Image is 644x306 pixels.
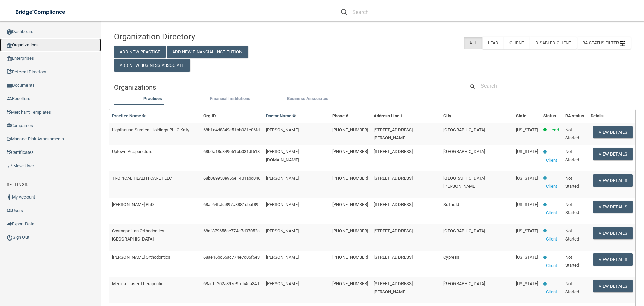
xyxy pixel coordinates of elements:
input: Search [481,80,622,92]
img: bridge_compliance_login_screen.278c3ca4.svg [10,5,72,19]
span: Financial Institutions [210,96,250,101]
a: Practice Name [112,113,146,118]
span: [US_STATE] [516,176,538,181]
p: Client [546,182,557,190]
span: 68ae16bc55ac774e7d06f5e3 [203,255,260,260]
span: [STREET_ADDRESS][PERSON_NAME] [374,127,413,140]
span: [STREET_ADDRESS] [374,255,413,260]
span: Not Started [565,127,579,140]
img: ic_dashboard_dark.d01f4a41.png [7,29,12,35]
th: Status [541,109,562,123]
button: View Details [593,148,633,160]
span: [PERSON_NAME] [266,176,299,181]
a: Doctor Name [266,113,296,118]
span: Suffield [443,202,459,207]
span: Business Associates [287,96,328,101]
span: [STREET_ADDRESS] [374,202,413,207]
span: Not Started [565,281,579,294]
span: [US_STATE] [516,149,538,154]
li: Business Associate [269,95,346,104]
p: Client [546,235,557,243]
h5: Organizations [114,84,455,91]
span: 68b0a18d349e51bb031df518 [203,149,260,154]
th: RA status [562,109,588,123]
span: [PERSON_NAME] PhD [112,202,154,207]
span: Lighthouse Surgical Holdings PLLC Katy [112,127,189,132]
img: icon-users.e205127d.png [7,208,12,213]
label: Client [504,37,530,49]
span: [PHONE_NUMBER] [332,176,368,181]
button: View Details [593,126,633,138]
span: [PHONE_NUMBER] [332,281,368,286]
span: [PERSON_NAME] Orthodontics [112,255,171,260]
span: [US_STATE] [516,281,538,286]
button: Add New Practice [114,46,166,58]
span: Not Started [565,176,579,189]
span: [PHONE_NUMBER] [332,202,368,207]
span: [PHONE_NUMBER] [332,149,368,154]
th: Phone # [330,109,371,123]
button: View Details [593,280,633,292]
span: [US_STATE] [516,228,538,233]
span: [PERSON_NAME] [266,255,299,260]
span: [PHONE_NUMBER] [332,127,368,132]
label: Business Associates [272,95,343,103]
button: View Details [593,253,633,266]
span: [PERSON_NAME] [266,202,299,207]
span: [PHONE_NUMBER] [332,255,368,260]
span: Not Started [565,202,579,215]
span: [US_STATE] [516,202,538,207]
img: organization-icon.f8decf85.png [7,43,12,48]
span: [GEOGRAPHIC_DATA] [443,127,485,132]
th: Org ID [201,109,263,123]
label: Lead [482,37,504,49]
label: Practices [117,95,188,103]
span: RA Status Filter [582,40,625,45]
span: 68af64fc5a897c3881dbaf89 [203,202,258,207]
span: 68af379655ac774e7d07052a [203,228,260,233]
label: Financial Institutions [195,95,266,103]
button: Add New Financial Institution [167,46,248,58]
span: Not Started [565,255,579,268]
span: Practices [143,96,162,101]
img: icon-filter@2x.21656d0b.png [620,41,625,46]
span: Uptown Acupuncture [112,149,152,154]
img: ic_power_dark.7ecde6b1.png [7,234,13,241]
span: [STREET_ADDRESS][PERSON_NAME] [374,281,413,294]
span: [US_STATE] [516,255,538,260]
p: Client [546,156,557,164]
iframe: Drift Widget Chat Controller [528,258,636,285]
span: [US_STATE] [516,127,538,132]
label: SETTINGS [7,181,28,189]
li: Practices [114,95,192,104]
th: City [441,109,513,123]
span: 68b1d4d8349e51bb031e06fd [203,127,260,132]
img: briefcase.64adab9b.png [7,163,13,169]
span: [STREET_ADDRESS] [374,228,413,233]
img: ic_user_dark.df1a06c3.png [7,194,12,200]
th: Details [588,109,635,123]
button: View Details [593,174,633,187]
span: Cosmopolitan Orthodontics-[GEOGRAPHIC_DATA] [112,228,166,242]
span: 68b089950e955e1401abd046 [203,176,260,181]
button: Add New Business Associate [114,59,190,72]
span: [PHONE_NUMBER] [332,228,368,233]
span: [GEOGRAPHIC_DATA] [443,149,485,154]
span: [GEOGRAPHIC_DATA][PERSON_NAME] [443,176,485,189]
span: [STREET_ADDRESS] [374,149,413,154]
img: ic-search.3b580494.png [341,9,347,15]
span: [PERSON_NAME] [266,281,299,286]
span: [PERSON_NAME] [266,228,299,233]
input: Search [352,6,414,18]
span: 68acbf202a897e9fcb4ca34d [203,281,259,286]
p: Lead [549,126,559,134]
span: TROPICAL HEALTH CARE PLLC [112,176,172,181]
label: Disabled Client [530,37,577,49]
img: icon-documents.8dae5593.png [7,83,12,88]
p: Client [546,209,557,217]
span: Cypress [443,255,459,260]
img: enterprise.0d942306.png [7,56,12,61]
span: [PERSON_NAME] [266,127,299,132]
h4: Organization Directory [114,32,279,41]
span: Medical Laser Therapeutic [112,281,164,286]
